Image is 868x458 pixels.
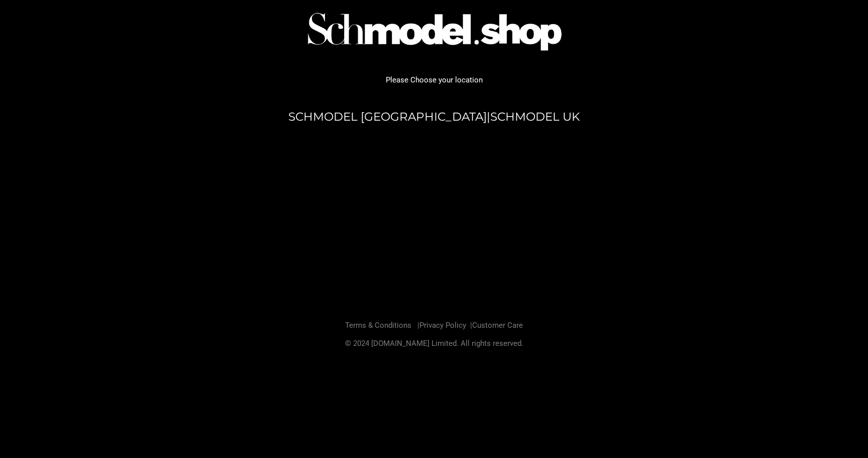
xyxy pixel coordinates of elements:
a: Customer Care [472,321,523,330]
span: Please Choose your location [386,75,483,84]
a: SCHMODEL [GEOGRAPHIC_DATA] [288,110,487,124]
a: SCHMODEL UK [490,110,580,124]
a: Terms & Conditions | [345,321,419,330]
p: © 2024 [DOMAIN_NAME] Limited. All rights reserved. [148,337,720,350]
p: | [148,107,720,127]
a: Privacy Policy | [419,321,472,330]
